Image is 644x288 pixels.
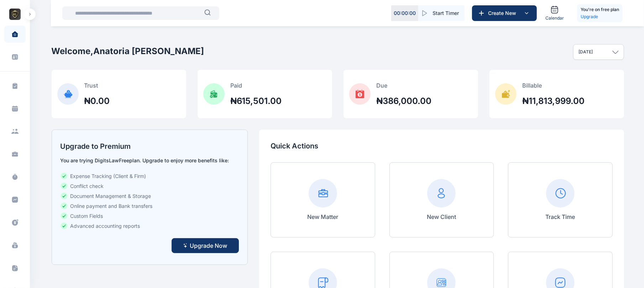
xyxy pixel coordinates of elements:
h2: ₦0.00 [84,95,110,107]
span: Advanced accounting reports [70,222,140,230]
h2: Welcome, Anatoria [PERSON_NAME] [52,46,204,57]
button: Upgrade Now [172,238,239,253]
button: Create New [472,5,537,21]
span: Expense Tracking (Client & Firm) [70,173,146,180]
span: Create New [485,10,522,17]
h2: Upgrade to Premium [61,141,239,151]
p: 00 : 00 : 00 [394,10,416,17]
span: Conflict check [70,183,104,190]
p: Billable [522,81,585,90]
h2: ₦386,000.00 [376,95,431,107]
h5: You're on free plan [581,6,619,13]
span: Document Management & Storage [70,193,151,200]
p: Paid [230,81,282,90]
p: Due [376,81,431,90]
p: New Matter [307,213,338,221]
p: New Client [427,213,456,221]
span: Online payment and Bank transfers [70,203,153,210]
p: Quick Actions [271,141,613,151]
p: You are trying DigitsLaw Free plan. Upgrade to enjoy more benefits like: [61,157,239,164]
p: [DATE] [578,49,593,55]
h2: ₦11,813,999.00 [522,95,585,107]
p: Track Time [546,213,575,221]
span: Calendar [545,15,564,21]
a: Calendar [543,2,567,24]
span: Upgrade Now [190,241,227,250]
span: Custom Fields [70,213,103,220]
p: Trust [84,81,110,90]
button: Start Timer [418,5,465,21]
span: Start Timer [433,10,459,17]
a: Upgrade [581,13,619,20]
h2: ₦615,501.00 [230,95,282,107]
